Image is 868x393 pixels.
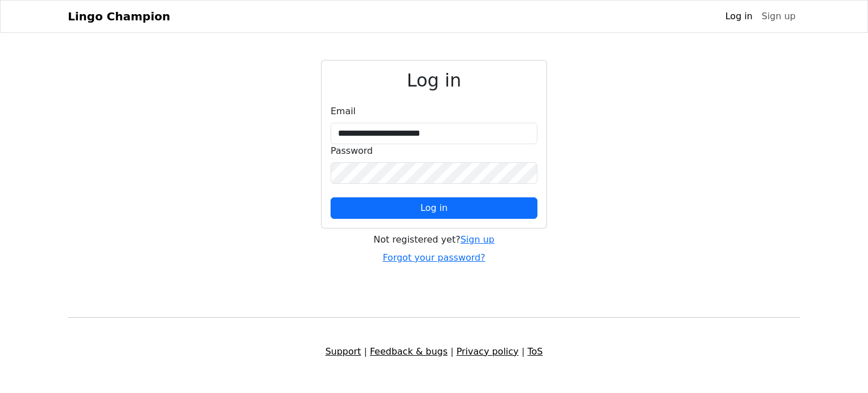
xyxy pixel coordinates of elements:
[331,105,355,118] label: Email
[461,234,494,245] a: Sign up
[331,197,537,219] button: Log in
[721,5,757,28] a: Log in
[325,346,361,357] a: Support
[383,252,485,263] a: Forgot your password?
[457,346,519,357] a: Privacy policy
[331,144,373,158] label: Password
[527,346,542,357] a: ToS
[68,5,170,28] a: Lingo Champion
[331,70,537,91] h2: Log in
[420,202,448,213] span: Log in
[321,233,547,247] div: Not registered yet?
[757,5,800,28] a: Sign up
[61,345,807,359] div: | | |
[370,346,448,357] a: Feedback & bugs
